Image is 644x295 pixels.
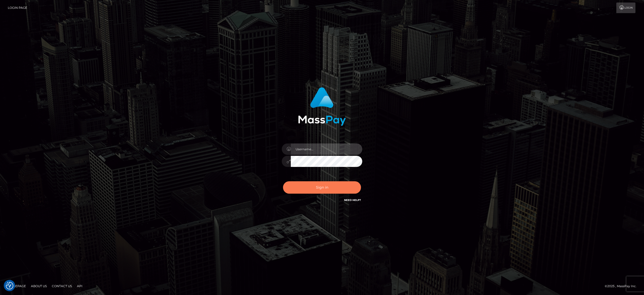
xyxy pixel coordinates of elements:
a: API [75,282,85,290]
a: Homepage [6,282,28,290]
img: Revisit consent button [6,282,13,289]
button: Sign in [283,181,361,194]
div: © 2025 , MassPay Inc. [605,283,640,289]
a: Need Help? [344,198,361,202]
a: Contact Us [50,282,74,290]
input: Username... [291,143,362,155]
a: Login [616,3,635,13]
a: Login Page [8,3,27,13]
a: About Us [29,282,49,290]
img: MassPay Login [298,87,346,126]
button: Consent Preferences [6,282,13,289]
